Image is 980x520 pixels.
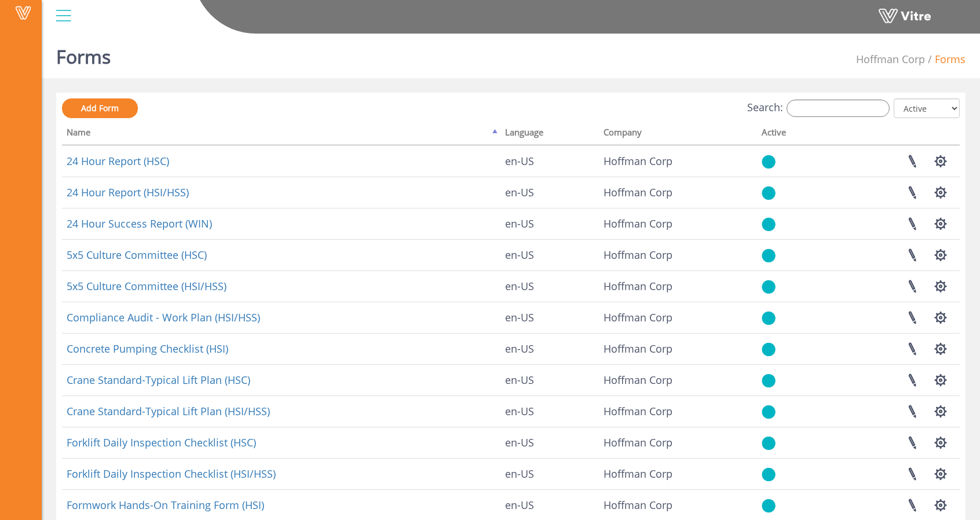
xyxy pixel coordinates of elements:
[67,185,189,199] a: 24 Hour Report (HSI/HSS)
[500,333,599,364] td: en-US
[762,248,776,263] img: yes
[67,435,256,449] a: Forklift Daily Inspection Checklist (HSC)
[81,102,119,113] span: Add Form
[67,467,276,481] a: Forklift Daily Inspection Checklist (HSI/HSS)
[604,279,672,293] span: 210
[762,467,776,482] img: yes
[925,52,966,67] li: Forms
[67,342,228,356] a: Concrete Pumping Checklist (HSI)
[500,123,599,145] th: Language
[762,155,776,169] img: yes
[67,217,212,230] a: 24 Hour Success Report (WIN)
[762,405,776,419] img: yes
[604,342,672,356] span: 210
[604,217,672,230] span: 210
[762,499,776,513] img: yes
[67,498,264,512] a: Formwork Hands-On Training Form (HSI)
[67,248,207,262] a: 5x5 Culture Committee (HSC)
[604,498,672,512] span: 210
[604,467,672,481] span: 210
[67,404,270,418] a: Crane Standard-Typical Lift Plan (HSI/HSS)
[856,52,925,66] span: 210
[67,154,169,168] a: 24 Hour Report (HSC)
[500,427,599,458] td: en-US
[757,123,825,145] th: Active
[762,311,776,325] img: yes
[604,435,672,449] span: 210
[500,177,599,208] td: en-US
[762,217,776,232] img: yes
[67,373,250,387] a: Crane Standard-Typical Lift Plan (HSC)
[762,373,776,388] img: yes
[56,29,111,78] h1: Forms
[500,145,599,177] td: en-US
[500,396,599,427] td: en-US
[787,100,890,117] input: Search:
[500,208,599,239] td: en-US
[500,364,599,396] td: en-US
[67,279,226,293] a: 5x5 Culture Committee (HSI/HSS)
[599,123,758,145] th: Company
[762,436,776,451] img: yes
[762,280,776,294] img: yes
[500,458,599,489] td: en-US
[762,342,776,357] img: yes
[604,248,672,262] span: 210
[604,310,672,324] span: 210
[62,98,138,118] a: Add Form
[500,270,599,302] td: en-US
[747,100,890,117] label: Search:
[604,404,672,418] span: 210
[500,239,599,270] td: en-US
[604,185,672,199] span: 210
[67,310,260,324] a: Compliance Audit - Work Plan (HSI/HSS)
[762,186,776,200] img: yes
[62,123,500,145] th: Name: activate to sort column descending
[604,154,672,168] span: 210
[500,302,599,333] td: en-US
[604,373,672,387] span: 210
